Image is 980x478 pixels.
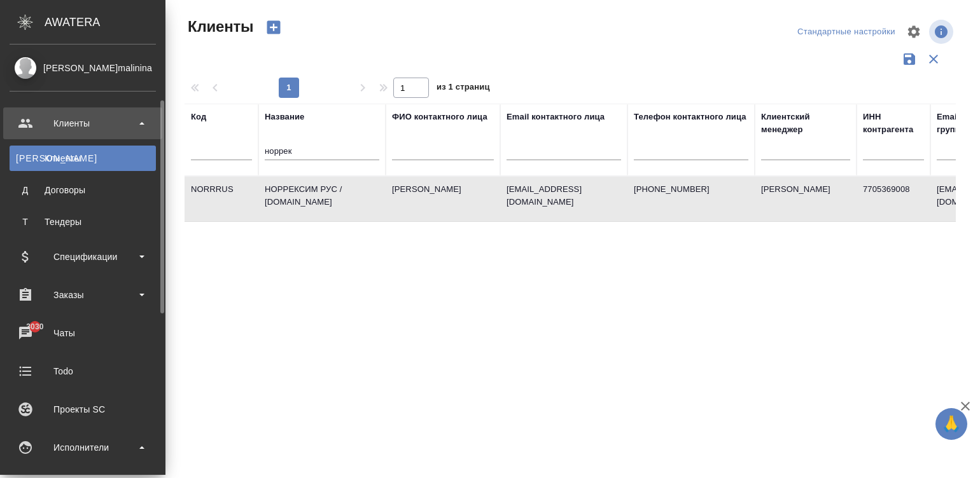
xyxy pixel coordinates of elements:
[941,411,962,437] span: 🙏
[3,317,162,349] a: 3030Чаты
[634,183,748,196] p: [PHONE_NUMBER]
[265,111,304,123] div: Название
[16,152,150,165] div: Клиенты
[10,285,156,304] div: Заказы
[899,17,929,47] span: Настроить таблицу
[507,111,605,123] div: Email контактного лица
[794,22,899,42] div: split button
[10,177,156,203] a: ДДоговоры
[10,362,156,381] div: Todo
[392,111,487,123] div: ФИО контактного лица
[258,17,289,38] button: Создать
[10,438,156,457] div: Исполнители
[386,177,500,221] td: [PERSON_NAME]
[755,177,857,221] td: [PERSON_NAME]
[761,111,850,136] div: Клиентский менеджер
[929,20,956,44] span: Посмотреть информацию
[10,114,156,133] div: Клиенты
[10,146,156,171] a: [PERSON_NAME]Клиенты
[10,324,156,343] div: Чаты
[634,111,746,123] div: Телефон контактного лица
[3,393,162,425] a: Проекты SC
[18,320,51,333] span: 3030
[935,408,967,440] button: 🙏
[857,177,930,221] td: 7705369008
[10,247,156,266] div: Спецификации
[16,184,150,196] div: Договоры
[507,183,621,208] p: [EMAIL_ADDRESS][DOMAIN_NAME]
[10,400,156,419] div: Проекты SC
[921,47,946,71] button: Сбросить фильтры
[897,47,921,71] button: Сохранить фильтры
[185,17,253,37] span: Клиенты
[191,111,206,123] div: Код
[10,61,156,75] div: [PERSON_NAME]malinina
[10,209,156,235] a: ТТендеры
[437,79,490,98] span: из 1 страниц
[863,111,924,136] div: ИНН контрагента
[45,10,165,35] div: AWATERA
[16,215,150,228] div: Тендеры
[258,177,386,221] td: НОРРЕКСИМ РУС / [DOMAIN_NAME]
[185,177,258,221] td: NORRRUS
[3,355,162,387] a: Todo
